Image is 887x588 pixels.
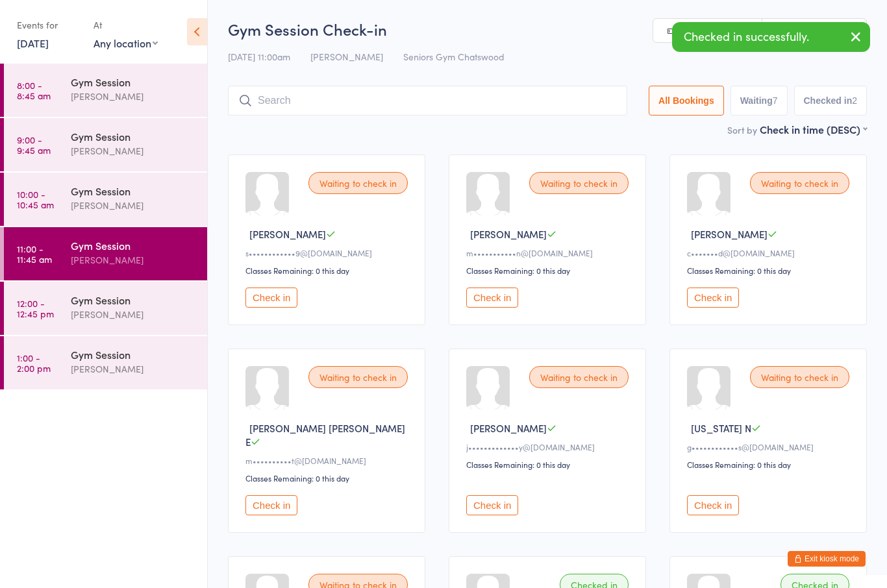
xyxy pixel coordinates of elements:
div: Gym Session [71,75,196,89]
input: Search [228,86,627,116]
div: 2 [852,95,857,106]
div: Classes Remaining: 0 this day [245,265,412,276]
span: [PERSON_NAME] [470,227,547,241]
div: Waiting to check in [529,172,629,194]
button: Exit kiosk mode [788,551,866,567]
div: [PERSON_NAME] [71,361,196,376]
div: Waiting to check in [529,366,629,388]
a: 12:00 -12:45 pmGym Session[PERSON_NAME] [4,282,207,335]
div: g••••••••••••s@[DOMAIN_NAME] [687,441,853,452]
time: 1:00 - 2:00 pm [17,352,51,373]
div: Gym Session [71,184,196,198]
div: [PERSON_NAME] [71,307,196,322]
button: Check in [245,495,297,515]
h2: Gym Session Check-in [228,18,867,40]
div: Waiting to check in [750,366,849,388]
div: 7 [773,95,778,106]
div: m•••••••••••n@[DOMAIN_NAME] [466,247,632,258]
button: Check in [687,288,739,308]
div: At [94,14,158,36]
div: c•••••••d@[DOMAIN_NAME] [687,247,853,258]
span: [US_STATE] N [691,421,751,435]
button: Checked in2 [794,86,868,116]
time: 9:00 - 9:45 am [17,134,51,155]
div: [PERSON_NAME] [71,252,196,267]
button: Check in [245,288,297,308]
span: Seniors Gym Chatswood [403,50,505,63]
div: m••••••••••t@[DOMAIN_NAME] [245,455,412,466]
div: Classes Remaining: 0 this day [466,459,632,470]
div: Classes Remaining: 0 this day [245,472,412,484]
time: 8:00 - 8:45 am [17,80,51,101]
div: Gym Session [71,293,196,307]
button: Check in [687,495,739,515]
div: Gym Session [71,238,196,252]
a: 11:00 -11:45 amGym Session[PERSON_NAME] [4,227,207,280]
label: Sort by [727,123,757,136]
div: Any location [94,36,158,50]
span: [PERSON_NAME] [PERSON_NAME] E [245,421,405,448]
div: j•••••••••••••y@[DOMAIN_NAME] [466,441,632,452]
div: Classes Remaining: 0 this day [687,459,853,470]
div: Check in time (DESC) [760,122,867,136]
button: Check in [466,495,518,515]
time: 12:00 - 12:45 pm [17,298,54,319]
div: Events for [17,14,81,36]
button: Waiting7 [731,86,788,116]
span: [PERSON_NAME] [470,421,547,435]
div: [PERSON_NAME] [71,143,196,158]
span: [PERSON_NAME] [249,227,326,241]
time: 10:00 - 10:45 am [17,189,54,210]
div: Waiting to check in [750,172,849,194]
div: [PERSON_NAME] [71,89,196,104]
div: s••••••••••••9@[DOMAIN_NAME] [245,247,412,258]
div: Classes Remaining: 0 this day [466,265,632,276]
span: [DATE] 11:00am [228,50,290,63]
div: Gym Session [71,129,196,143]
div: [PERSON_NAME] [71,198,196,213]
div: Waiting to check in [308,366,408,388]
a: 9:00 -9:45 amGym Session[PERSON_NAME] [4,118,207,171]
div: Checked in successfully. [672,22,870,52]
a: [DATE] [17,36,49,50]
time: 11:00 - 11:45 am [17,243,52,264]
div: Waiting to check in [308,172,408,194]
button: All Bookings [649,86,724,116]
span: [PERSON_NAME] [691,227,768,241]
a: 10:00 -10:45 amGym Session[PERSON_NAME] [4,173,207,226]
div: Gym Session [71,347,196,361]
a: 1:00 -2:00 pmGym Session[PERSON_NAME] [4,336,207,389]
button: Check in [466,288,518,308]
div: Classes Remaining: 0 this day [687,265,853,276]
span: [PERSON_NAME] [310,50,383,63]
a: 8:00 -8:45 amGym Session[PERSON_NAME] [4,64,207,117]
